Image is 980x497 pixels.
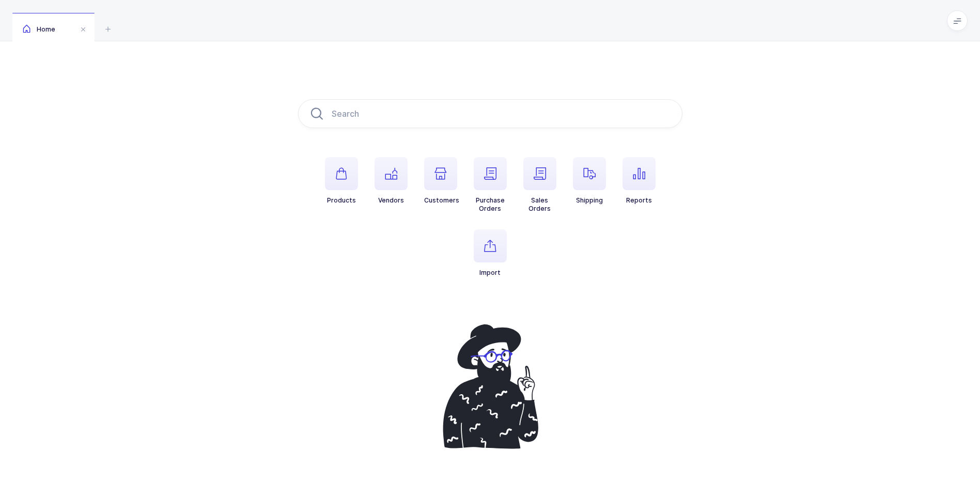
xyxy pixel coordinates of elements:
[298,99,682,128] input: Search
[375,157,408,205] button: Vendors
[23,25,55,33] span: Home
[325,157,358,205] button: Products
[424,157,459,205] button: Customers
[573,157,606,205] button: Shipping
[432,318,548,455] img: pointing-up.svg
[474,157,507,213] button: PurchaseOrders
[474,229,507,277] button: Import
[623,157,656,205] button: Reports
[523,157,556,213] button: SalesOrders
